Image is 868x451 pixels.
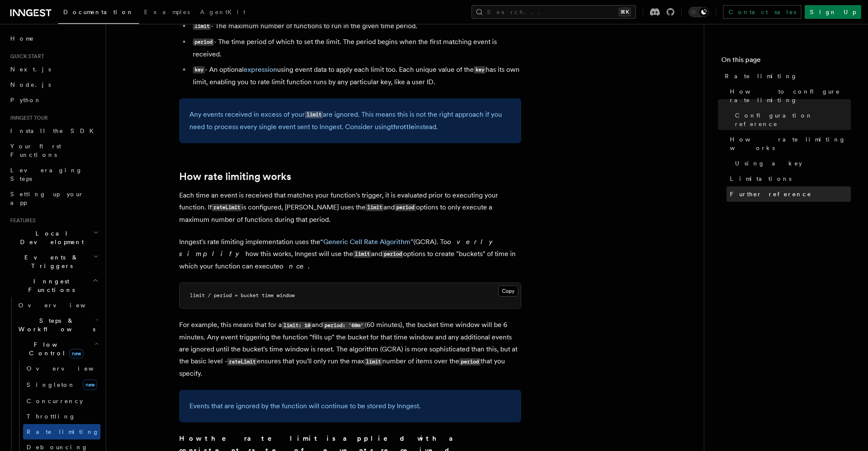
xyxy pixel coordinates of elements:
[7,253,93,270] span: Events & Triggers
[144,9,190,15] span: Examples
[395,204,416,211] code: period
[382,251,403,258] code: period
[179,238,499,258] em: overly simplify
[721,55,851,68] h4: On this page
[15,313,100,337] button: Steps & Workflows
[366,204,384,211] code: limit
[7,162,100,186] a: Leveraging Steps
[200,9,245,15] span: AgentKit
[10,97,41,103] span: Python
[227,358,257,366] code: rateLimit
[7,186,100,210] a: Setting up your app
[688,7,709,17] button: Toggle dark mode
[7,115,48,121] span: Inngest tour
[7,123,100,139] a: Install the SDK
[58,3,139,24] a: Documentation
[7,53,44,60] span: Quick start
[193,66,205,74] code: key
[305,111,323,118] code: limit
[10,34,34,43] span: Home
[195,3,251,23] a: AgentKit
[730,174,791,183] span: Limitations
[27,413,76,420] span: Throttling
[805,5,861,19] a: Sign Up
[10,143,61,158] span: Your first Functions
[7,274,100,298] button: Inngest Functions
[730,135,851,152] span: How rate limiting works
[27,381,75,388] span: Singleton
[7,31,100,46] a: Home
[212,204,242,211] code: rateLimit
[472,5,636,19] button: Search...⌘K
[280,262,308,270] em: once
[10,127,99,134] span: Install the SDK
[10,167,83,182] span: Leveraging Steps
[190,20,521,32] li: - The maximum number of functions to run in the given time period.
[730,190,812,198] span: Further reference
[179,319,521,380] p: For example, this means that for a and (60 minutes), the bucket time window will be 6 minutes. An...
[726,84,851,108] a: How to configure rate limiting
[726,186,851,202] a: Further reference
[83,380,97,390] span: new
[498,286,518,297] button: Copy
[27,428,99,435] span: Rate limiting
[721,68,851,84] a: Rate limiting
[364,358,382,366] code: limit
[193,23,211,30] code: limit
[732,156,851,171] a: Using a key
[10,191,84,206] span: Setting up your app
[7,277,92,294] span: Inngest Functions
[15,298,100,313] a: Overview
[726,171,851,186] a: Limitations
[726,132,851,156] a: How rate limiting works
[189,109,511,133] p: Any events received in excess of your are ignored. This means this is not the right approach if y...
[725,72,797,80] span: Rate limiting
[27,398,83,404] span: Concurrency
[27,444,88,451] span: Debouncing
[353,251,371,258] code: limit
[391,123,414,131] a: throttle
[320,238,413,246] a: “Generic Cell Rate Algorithm”
[179,189,521,226] p: Each time an event is received that matches your function's trigger, it is evaluated prior to exe...
[18,302,106,309] span: Overview
[244,65,277,74] a: expression
[474,66,486,74] code: key
[15,337,100,361] button: Flow Controlnew
[282,322,312,329] code: limit: 10
[7,77,100,92] a: Node.js
[63,9,134,15] span: Documentation
[15,316,95,333] span: Steps & Workflows
[179,171,291,183] a: How rate limiting works
[323,322,365,329] code: period: '60m'
[7,217,35,224] span: Features
[23,393,100,409] a: Concurrency
[10,81,51,88] span: Node.js
[190,36,521,60] li: - The time period of which to set the limit. The period begins when the first matching event is r...
[7,62,100,77] a: Next.js
[27,365,115,372] span: Overview
[7,226,100,250] button: Local Development
[10,66,51,73] span: Next.js
[15,340,94,357] span: Flow Control
[459,358,480,366] code: period
[735,111,851,128] span: Configuration reference
[23,424,100,439] a: Rate limiting
[193,38,214,46] code: period
[23,376,100,393] a: Singletonnew
[7,250,100,274] button: Events & Triggers
[735,159,802,168] span: Using a key
[732,108,851,132] a: Configuration reference
[189,400,511,412] p: Events that are ignored by the function will continue to be stored by Inngest.
[190,64,521,88] li: - An optional using event data to apply each limit too. Each unique value of the has its own limi...
[23,361,100,376] a: Overview
[730,87,851,104] span: How to configure rate limiting
[139,3,195,23] a: Examples
[723,5,801,19] a: Contact sales
[7,139,100,162] a: Your first Functions
[190,292,295,298] code: limit / period = bucket time window
[7,229,93,246] span: Local Development
[619,8,631,16] kbd: ⌘K
[179,236,521,272] p: Inngest's rate limiting implementation uses the (GCRA). To how this works, Inngest will use the a...
[23,409,100,424] a: Throttling
[7,92,100,108] a: Python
